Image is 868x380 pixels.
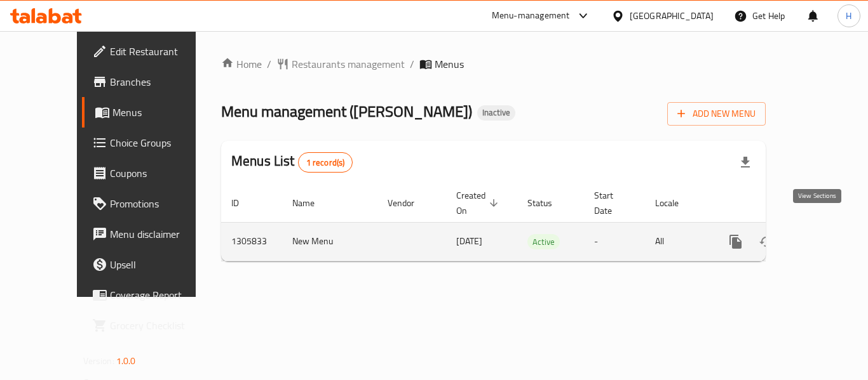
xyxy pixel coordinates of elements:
[456,233,482,249] span: [DATE]
[110,74,212,89] span: Branches
[299,157,353,169] span: 1 record(s)
[710,184,853,223] th: Actions
[231,195,255,211] span: ID
[82,128,222,158] a: Choice Groups
[82,249,222,280] a: Upsell
[721,226,751,257] button: more
[116,353,136,369] span: 1.0.0
[231,152,353,173] h2: Menus List
[492,8,570,23] div: Menu-management
[730,147,761,178] div: Export file
[110,318,212,333] span: Grocery Checklist
[112,105,212,120] span: Menus
[82,36,222,67] a: Edit Restaurant
[435,56,464,72] span: Menus
[82,280,222,310] a: Coverage Report
[221,56,262,72] a: Home
[82,219,222,249] a: Menu disclaimer
[298,152,353,173] div: Total records count
[282,222,377,261] td: New Menu
[477,105,515,121] div: Inactive
[594,188,630,218] span: Start Date
[846,9,851,23] span: H
[221,222,282,261] td: 1305833
[110,196,212,211] span: Promotions
[410,56,414,72] li: /
[677,106,756,122] span: Add New Menu
[527,195,569,211] span: Status
[292,195,331,211] span: Name
[388,195,431,211] span: Vendor
[292,56,405,72] span: Restaurants management
[267,56,271,72] li: /
[751,226,782,257] button: Change Status
[221,184,853,261] table: enhanced table
[82,188,222,219] a: Promotions
[584,222,645,261] td: -
[645,222,710,261] td: All
[82,310,222,341] a: Grocery Checklist
[456,188,502,218] span: Created On
[630,9,714,23] div: [GEOGRAPHIC_DATA]
[110,135,212,150] span: Choice Groups
[221,97,472,126] span: Menu management ( [PERSON_NAME] )
[527,235,560,249] span: Active
[110,226,212,242] span: Menu disclaimer
[82,67,222,97] a: Branches
[82,158,222,188] a: Coupons
[110,287,212,303] span: Coverage Report
[655,195,695,211] span: Locale
[276,56,405,72] a: Restaurants management
[477,107,515,118] span: Inactive
[82,97,222,128] a: Menus
[83,353,114,369] span: Version:
[110,44,212,59] span: Edit Restaurant
[221,56,766,72] nav: breadcrumb
[667,102,766,126] button: Add New Menu
[110,166,212,181] span: Coupons
[110,257,212,272] span: Upsell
